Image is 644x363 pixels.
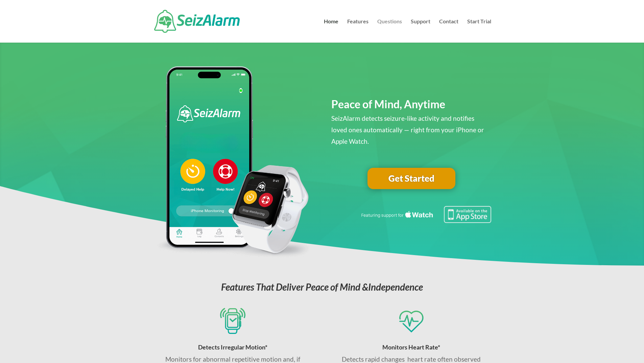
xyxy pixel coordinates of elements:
img: SeizAlarm [154,10,240,33]
a: Support [411,19,430,43]
a: Features [347,19,368,43]
a: Featuring seizure detection support for the Apple Watch [360,217,491,224]
a: Get Started [367,168,455,189]
span: Detects Irregular Motion* [198,343,267,351]
em: Features That Deliver Peace of Mind & [221,281,423,293]
a: Contact [439,19,458,43]
a: Start Trial [467,19,491,43]
img: Monitors for seizures using heart rate [399,308,424,334]
span: Monitors Heart Rate* [382,343,440,351]
span: Peace of Mind, Anytime [331,97,445,111]
a: Questions [377,19,402,43]
img: Detects seizures via iPhone and Apple Watch sensors [220,308,245,334]
span: Independence [368,281,423,293]
img: Seizure detection available in the Apple App Store. [360,206,491,223]
img: seizalarm-apple-devices [153,66,313,258]
a: Home [324,19,338,43]
span: SeizAlarm detects seizure-like activity and notifies loved ones automatically — right from your i... [331,114,484,145]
